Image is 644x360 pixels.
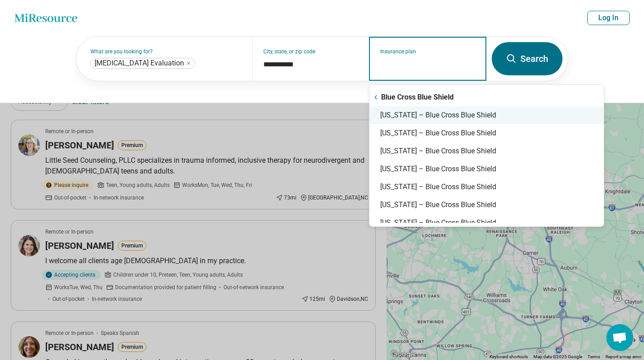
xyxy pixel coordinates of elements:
div: ADHD Evaluation [90,58,195,69]
div: [US_STATE] – Blue Cross Blue Shield [369,106,604,124]
button: Log In [587,11,630,25]
div: Blue Cross Blue Shield [369,88,604,106]
div: [US_STATE] – Blue Cross Blue Shield [369,124,604,142]
div: Open chat [606,324,633,351]
span: [MEDICAL_DATA] Evaluation [94,59,184,68]
div: [US_STATE] – Blue Cross Blue Shield [369,196,604,214]
div: Suggestions [369,88,604,223]
label: What are you looking for? [90,49,241,54]
div: [US_STATE] – Blue Cross Blue Shield [369,214,604,232]
div: [US_STATE] – Blue Cross Blue Shield [369,178,604,196]
div: [US_STATE] – Blue Cross Blue Shield [369,160,604,178]
button: Search [492,42,562,75]
button: ADHD Evaluation [186,61,191,66]
div: [US_STATE] – Blue Cross Blue Shield [369,142,604,160]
